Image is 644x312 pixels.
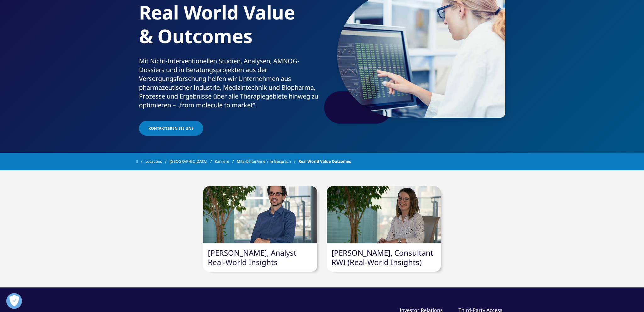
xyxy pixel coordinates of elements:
[139,121,203,136] a: Kontaktieren Sie uns
[298,156,351,167] span: Real World Value Outcomes
[145,156,169,167] a: Locations
[169,156,215,167] a: [GEOGRAPHIC_DATA]
[237,156,298,167] a: Mitarbeiter/innen im Gespräch
[139,57,320,110] div: Mit Nicht-Interventionellen Studien, Analysen, AMNOG-Dossiers und in Beratungsprojekten aus der V...
[215,156,237,167] a: Karriere
[208,247,297,267] a: [PERSON_NAME], Analyst Real-World Insights
[139,1,320,57] h1: Real World Value & Outcomes
[148,126,194,131] span: Kontaktieren Sie uns
[6,293,22,309] button: Präferenzen öffnen
[331,247,433,267] a: [PERSON_NAME], Consultant RWI (Real-World Insights)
